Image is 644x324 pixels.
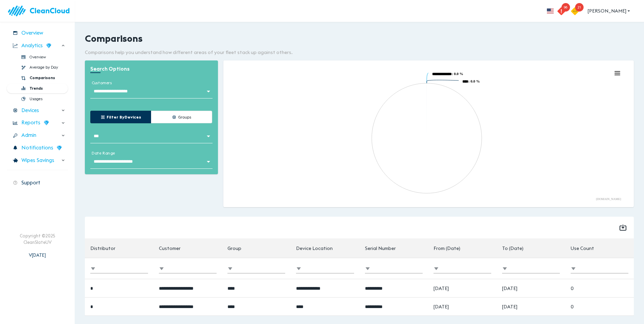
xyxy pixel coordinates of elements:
[428,279,497,298] td: [DATE]
[7,177,68,189] div: Support
[85,33,143,44] h2: Comparisons
[588,7,631,15] span: [PERSON_NAME]
[21,179,40,187] span: Support
[575,3,584,12] span: 21
[90,149,116,157] label: Date Range
[7,129,68,141] div: Admin
[151,111,212,123] button: Groups
[159,244,189,252] span: Customer
[30,65,58,70] span: Average by Day
[21,144,53,152] span: Notifications
[92,86,211,96] div: Without Label
[21,42,43,50] span: Analytics
[615,219,631,236] button: Export
[543,3,558,18] button: more
[90,244,124,252] span: Distributor
[596,197,621,201] text: [DOMAIN_NAME]
[90,66,213,72] h3: Search Options
[92,156,211,167] div: Without Label
[296,244,342,252] span: Device Location
[497,279,565,298] td: [DATE]
[159,244,181,252] div: Customer
[585,5,634,17] button: [PERSON_NAME]
[7,155,68,166] div: Wipes Savings
[227,244,241,252] div: Group
[565,298,634,316] td: 0
[29,245,46,258] div: V [DATE]
[296,244,333,252] div: Device Location
[428,298,497,316] td: [DATE]
[7,52,68,62] div: Overview
[7,117,68,129] div: Reports
[7,142,68,154] div: Notifications
[46,43,51,48] img: wD3W5TX8dC78QAAAABJRU5ErkJggg==
[502,244,532,252] span: To (Date)
[365,244,396,252] div: Serial Number
[92,131,211,141] div: Without Label
[365,244,405,252] span: Serial Number
[7,94,68,104] div: Usages
[571,244,603,252] span: Use Count
[30,96,42,102] span: Usages
[571,244,594,252] div: Use Count
[21,131,36,139] span: Admin
[90,244,115,252] div: Distributor
[85,49,634,56] p: Comparisons help you understand how different areas of your fleet stack up against others.
[21,107,39,114] span: Devices
[558,1,571,21] button: 96
[57,145,62,150] img: wD3W5TX8dC78QAAAABJRU5ErkJggg==
[565,279,634,298] td: 0
[30,54,46,60] span: Overview
[176,113,191,121] span: Groups
[434,244,469,252] span: From (Date)
[432,72,463,76] text: : 0.0 %
[562,3,570,12] span: 96
[502,244,523,252] div: To (Date)
[30,75,55,81] span: Comparisons
[7,84,68,93] div: Trends
[21,157,54,164] span: Wipes Savings
[7,27,68,39] div: Overview
[7,62,68,72] div: Average by Day
[7,73,68,83] div: Comparisons
[7,105,68,116] div: Devices
[571,1,585,21] button: 21
[21,119,40,127] span: Reports
[21,29,43,37] span: Overview
[434,244,460,252] div: From (Date)
[105,113,141,121] span: Filter by Devices
[227,244,250,252] span: Group
[547,8,554,14] img: flag_us.eb7bbaae.svg
[90,111,151,123] button: Filter byDevices
[90,79,113,86] label: customers
[7,40,68,52] div: Analytics
[20,233,55,245] div: Copyright © 2025 CleanSlateUV
[44,120,49,125] img: wD3W5TX8dC78QAAAABJRU5ErkJggg==
[462,79,480,83] text: : 0.0 %
[30,86,43,91] span: Trends
[497,298,565,316] td: [DATE]
[7,1,75,21] img: logo.83bc1f05.svg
